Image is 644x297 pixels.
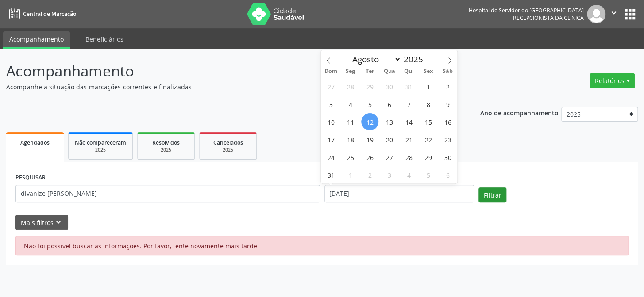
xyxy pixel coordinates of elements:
[340,69,360,74] span: Seg
[361,78,378,95] span: Julho 29, 2025
[23,10,76,18] span: Central de Marcação
[79,31,130,47] a: Beneficiários
[478,187,506,202] button: Filtrar
[3,31,70,49] a: Acompanhamento
[15,215,68,230] button: Mais filtroskeyboard_arrow_down
[587,5,605,23] img: img
[605,5,622,23] button: 
[469,7,584,14] div: Hospital do Servidor do [GEOGRAPHIC_DATA]
[381,131,398,148] span: Agosto 20, 2025
[381,148,398,166] span: Agosto 27, 2025
[439,166,456,183] span: Setembro 6, 2025
[439,78,456,95] span: Agosto 2, 2025
[75,139,126,146] span: Não compareceram
[15,185,320,202] input: Nome, código do beneficiário ou CPF
[322,78,339,95] span: Julho 27, 2025
[400,95,417,113] span: Agosto 7, 2025
[361,148,378,166] span: Agosto 26, 2025
[322,113,339,130] span: Agosto 10, 2025
[381,78,398,95] span: Julho 30, 2025
[381,166,398,183] span: Setembro 3, 2025
[322,131,339,148] span: Agosto 17, 2025
[322,148,339,166] span: Agosto 24, 2025
[322,95,339,113] span: Agosto 3, 2025
[513,14,584,22] span: Recepcionista da clínica
[54,217,63,227] i: keyboard_arrow_down
[439,131,456,148] span: Agosto 23, 2025
[400,148,417,166] span: Agosto 28, 2025
[401,53,430,65] input: Year
[480,107,558,118] p: Ano de acompanhamento
[342,113,359,130] span: Agosto 11, 2025
[400,166,417,183] span: Setembro 4, 2025
[342,95,359,113] span: Agosto 4, 2025
[420,166,437,183] span: Setembro 5, 2025
[361,166,378,183] span: Setembro 2, 2025
[6,60,448,82] p: Acompanhamento
[420,148,437,166] span: Agosto 29, 2025
[206,147,250,153] div: 2025
[360,69,379,74] span: Ter
[342,131,359,148] span: Agosto 18, 2025
[420,131,437,148] span: Agosto 22, 2025
[75,147,126,153] div: 2025
[439,113,456,130] span: Agosto 16, 2025
[361,95,378,113] span: Agosto 5, 2025
[439,95,456,113] span: Agosto 9, 2025
[381,113,398,130] span: Agosto 13, 2025
[609,8,619,18] i: 
[15,236,629,255] div: Não foi possível buscar as informações. Por favor, tente novamente mais tarde.
[324,185,474,202] input: Selecione um intervalo
[400,113,417,130] span: Agosto 14, 2025
[342,148,359,166] span: Agosto 25, 2025
[381,95,398,113] span: Agosto 6, 2025
[622,7,638,22] button: apps
[152,139,180,146] span: Resolvidos
[439,148,456,166] span: Agosto 30, 2025
[420,113,437,130] span: Agosto 15, 2025
[342,166,359,183] span: Setembro 1, 2025
[6,82,448,91] p: Acompanhe a situação das marcações correntes e finalizadas
[590,73,635,88] button: Relatórios
[400,131,417,148] span: Agosto 21, 2025
[400,78,417,95] span: Julho 31, 2025
[15,171,46,185] label: PESQUISAR
[6,7,76,21] a: Central de Marcação
[420,78,437,95] span: Agosto 1, 2025
[321,69,340,74] span: Dom
[420,95,437,113] span: Agosto 8, 2025
[379,69,399,74] span: Qua
[342,78,359,95] span: Julho 28, 2025
[418,69,438,74] span: Sex
[361,131,378,148] span: Agosto 19, 2025
[322,166,339,183] span: Agosto 31, 2025
[144,147,188,153] div: 2025
[213,139,243,146] span: Cancelados
[399,69,418,74] span: Qui
[361,113,378,130] span: Agosto 12, 2025
[438,69,457,74] span: Sáb
[348,53,401,65] select: Month
[20,139,50,146] span: Agendados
